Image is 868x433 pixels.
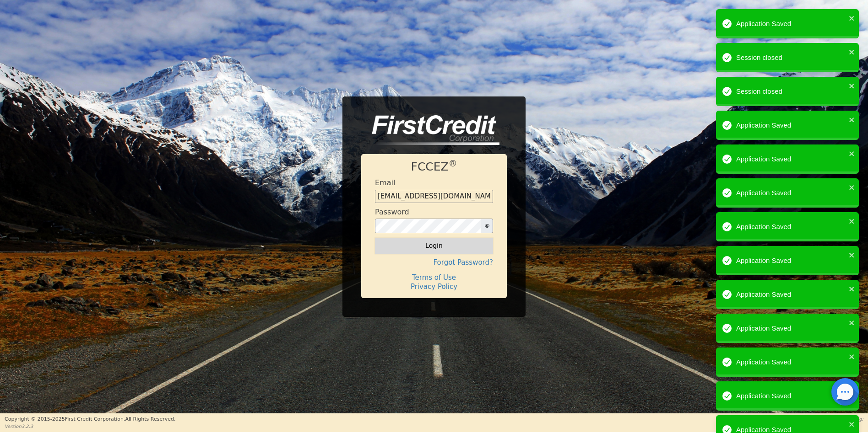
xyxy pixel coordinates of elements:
sup: ® [449,159,457,168]
button: close [849,13,855,23]
div: Application Saved [736,391,846,401]
p: Version 3.2.3 [5,423,175,430]
button: close [849,250,855,260]
button: close [849,317,855,328]
button: Login [375,238,493,253]
span: All Rights Reserved. [125,416,175,422]
button: close [849,216,855,226]
h4: Email [375,178,395,187]
div: Application Saved [736,188,846,198]
div: Application Saved [736,323,846,334]
div: Session closed [736,53,846,63]
button: close [849,114,855,125]
button: close [849,419,855,429]
div: Application Saved [736,120,846,131]
h4: Terms of Use [375,273,493,282]
button: close [849,47,855,57]
p: Copyright © 2015- 2025 First Credit Corporation. [5,416,175,423]
h4: Password [375,208,409,216]
h4: Privacy Policy [375,283,493,291]
button: close [849,283,855,294]
input: Enter email [375,190,493,203]
div: Application Saved [736,289,846,300]
h1: FCCEZ [375,160,493,174]
div: Application Saved [736,256,846,266]
div: Application Saved [736,357,846,368]
div: Session closed [736,86,846,97]
button: close [849,351,855,362]
div: Application Saved [736,154,846,165]
div: Application Saved [736,222,846,232]
h4: Forgot Password? [375,258,493,267]
img: logo-CMu_cnol.png [361,115,499,145]
button: close [849,80,855,91]
button: close [849,148,855,159]
div: Application Saved [736,19,846,29]
button: close [849,182,855,192]
input: password [375,219,481,233]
